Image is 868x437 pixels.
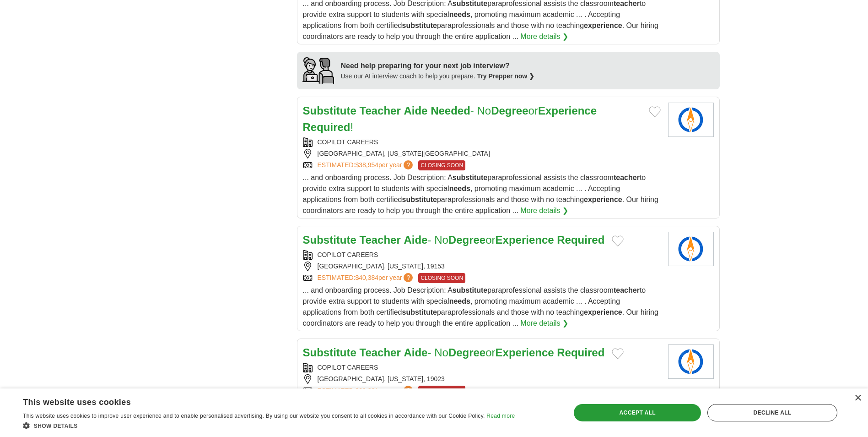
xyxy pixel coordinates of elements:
strong: Substitute [303,346,356,359]
span: ? [404,160,413,169]
strong: Substitute [303,104,356,117]
strong: Degree [448,234,485,246]
span: This website uses cookies to improve user experience and to enable personalised advertising. By u... [23,413,485,419]
strong: needs [449,11,470,18]
span: $29,381 [355,387,378,394]
a: COPILOT CAREERS [318,364,378,371]
strong: Aide [404,346,427,359]
img: Copilot Careers logo [668,344,714,379]
strong: Aide [404,104,427,117]
strong: Required [303,121,350,133]
a: COPILOT CAREERS [318,138,378,146]
strong: Experience [496,346,554,359]
strong: Teacher [360,104,401,117]
strong: Degree [448,346,485,359]
div: This website uses cookies [23,394,492,408]
button: Add to favorite jobs [612,348,624,359]
strong: Required [557,234,604,246]
a: ESTIMATED:$38,954per year? [318,160,415,170]
button: Add to favorite jobs [612,235,624,246]
span: ? [404,386,413,395]
img: Copilot Careers logo [668,103,714,137]
strong: substitute [453,286,487,294]
span: CLOSING SOON [418,160,465,170]
a: More details ❯ [520,205,568,216]
strong: substitute [402,22,437,29]
div: Accept all [574,404,701,421]
div: Close [854,395,861,402]
span: CLOSING SOON [418,386,465,396]
div: Need help preparing for your next job interview? [341,60,535,71]
div: Show details [23,421,515,430]
strong: Teacher [360,346,401,359]
strong: substitute [402,196,437,203]
div: [GEOGRAPHIC_DATA], [US_STATE][GEOGRAPHIC_DATA] [303,149,661,158]
div: [GEOGRAPHIC_DATA], [US_STATE], 19153 [303,262,661,271]
a: Try Prepper now ❯ [477,72,535,80]
a: COPILOT CAREERS [318,251,378,258]
strong: teacher [614,174,640,181]
span: Show details [34,423,78,429]
div: Use our AI interview coach to help you prepare. [341,71,535,81]
span: ... and onboarding process. Job Description: A paraprofessional assists the classroom to provide ... [303,174,658,214]
span: ... and onboarding process. Job Description: A paraprofessional assists the classroom to provide ... [303,286,658,327]
div: [GEOGRAPHIC_DATA], [US_STATE], 19023 [303,374,661,384]
strong: Experience [496,234,554,246]
strong: experience [584,308,622,316]
strong: substitute [402,308,437,316]
span: ? [404,273,413,282]
button: Add to favorite jobs [649,106,661,117]
strong: teacher [614,286,640,294]
img: Copilot Careers logo [668,232,714,266]
strong: experience [584,196,622,203]
a: ESTIMATED:$40,384per year? [318,273,415,283]
a: More details ❯ [520,318,568,329]
a: More details ❯ [520,31,568,42]
strong: substitute [453,174,487,181]
strong: Aide [404,234,427,246]
a: Substitute Teacher Aide- NoDegreeorExperience Required [303,234,605,246]
strong: Degree [491,104,528,117]
a: Substitute Teacher Aide- NoDegreeorExperience Required [303,346,605,359]
a: Read more, opens a new window [486,413,515,419]
strong: Required [557,346,604,359]
strong: Teacher [360,234,401,246]
span: $38,954 [355,161,378,169]
strong: Needed [431,104,470,117]
a: ESTIMATED:$29,381per year? [318,386,415,396]
span: CLOSING SOON [418,273,465,283]
strong: needs [449,185,470,192]
div: Decline all [707,404,837,421]
strong: Experience [538,104,597,117]
span: $40,384 [355,274,378,281]
a: Substitute Teacher Aide Needed- NoDegreeorExperience Required! [303,104,597,133]
strong: experience [584,22,622,29]
strong: needs [449,297,470,305]
strong: Substitute [303,234,356,246]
